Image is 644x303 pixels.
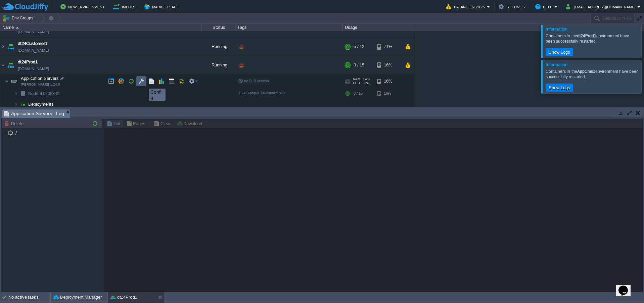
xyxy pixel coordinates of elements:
div: 3 / 15 [354,88,363,99]
div: Usage [343,23,414,31]
span: [PERSON_NAME] 1.24.0 [21,83,60,87]
span: Information [546,27,567,32]
img: AMDAwAAAACH5BAEAAAAALAAAAAABAAEAAAICRAEAOw== [16,27,19,29]
button: [EMAIL_ADDRESS][DOMAIN_NAME] [566,3,637,11]
b: AppCms1 [577,69,595,74]
img: AMDAwAAAACH5BAEAAAAALAAAAAABAAEAAAICRAEAOw== [14,88,18,99]
button: Marketplace [144,3,181,11]
img: AMDAwAAAACH5BAEAAAAALAAAAAABAAEAAAICRAEAOw== [5,74,9,88]
span: 1.24.0-php-8.3.6-almalinux-9 [238,91,285,95]
img: AMDAwAAAACH5BAEAAAAALAAAAAABAAEAAAICRAEAOw== [9,74,18,88]
a: [DOMAIN_NAME] [18,47,49,54]
img: AMDAwAAAACH5BAEAAAAALAAAAAABAAEAAAICRAEAOw== [14,99,18,109]
span: 14% [363,77,370,81]
div: No active tasks [8,292,50,303]
iframe: chat widget [616,276,637,296]
button: Import [113,3,138,11]
img: AMDAwAAAACH5BAEAAAAALAAAAAABAAEAAAICRAEAOw== [0,38,6,56]
button: New Environment [60,3,107,11]
div: 16% [377,74,399,88]
div: Running [202,56,235,74]
button: Settings [499,3,527,11]
span: Application Servers : Log [4,109,64,118]
div: 16% [377,88,399,99]
a: Application Servers[PERSON_NAME] 1.24.0 [20,76,60,81]
a: Deployments [28,101,55,107]
span: CPU [353,81,360,85]
img: AMDAwAAAACH5BAEAAAAALAAAAAABAAEAAAICRAEAOw== [6,56,15,74]
span: Information [546,62,567,67]
div: Containers in the environment have been successfully restarted. [546,33,640,44]
img: AMDAwAAAACH5BAEAAAAALAAAAAABAAEAAAICRAEAOw== [6,38,15,56]
a: dt24Customer1 [18,40,47,47]
a: Node ID:209842 [28,91,60,96]
div: 5 / 12 [354,38,364,56]
img: AMDAwAAAACH5BAEAAAAALAAAAAABAAEAAAICRAEAOw== [18,88,28,99]
div: 16% [377,56,399,74]
div: Status [202,23,235,31]
span: 209842 [28,91,60,96]
div: Name [1,23,201,31]
div: Running [202,38,235,56]
div: 3 / 15 [354,56,364,74]
div: Tags [236,23,342,31]
a: dt24Prod1 [18,59,38,65]
img: AMDAwAAAACH5BAEAAAAALAAAAAABAAEAAAICRAEAOw== [18,99,28,109]
button: Delete [4,120,26,127]
img: AMDAwAAAACH5BAEAAAAALAAAAAABAAEAAAICRAEAOw== [0,56,6,74]
img: CloudJiffy [2,3,48,11]
button: Help [535,3,554,11]
a: [DOMAIN_NAME] [18,65,49,72]
a: [DOMAIN_NAME] [18,29,49,35]
div: Containers in the environment have been successfully restarted. [546,69,640,80]
button: Env Groups [2,13,36,23]
div: Config [150,89,164,100]
a: / [14,130,18,136]
b: dt24Prod1 [577,34,596,38]
button: dt24Prod1 [110,294,137,301]
span: Node ID: [28,91,45,96]
button: Show Logs [547,85,572,91]
button: Balance $178.75 [446,3,487,11]
span: RAM [353,77,360,81]
div: 71% [377,38,399,56]
span: no SLB access [238,79,269,83]
button: Deployment Manager [53,294,102,301]
span: 2% [363,81,369,85]
button: Show Logs [547,49,572,55]
span: Application Servers [20,75,60,81]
